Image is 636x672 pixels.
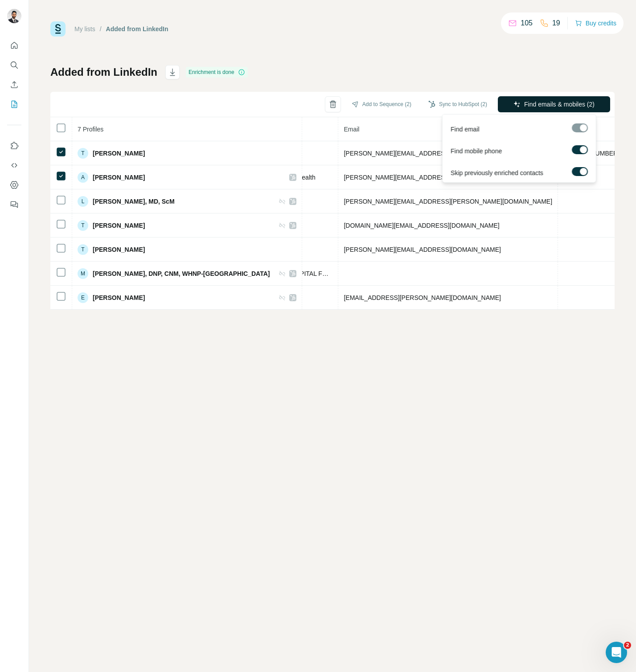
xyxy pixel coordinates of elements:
[451,147,502,156] span: Find mobile phone
[78,126,103,133] span: 7 Profiles
[7,177,21,193] button: Dashboard
[345,98,418,111] button: Add to Sequence (2)
[100,25,102,33] li: /
[74,25,95,33] a: My lists
[93,245,145,254] span: [PERSON_NAME]
[78,268,88,279] div: M
[93,293,145,302] span: [PERSON_NAME]
[344,294,501,301] span: [EMAIL_ADDRESS][PERSON_NAME][DOMAIN_NAME]
[344,126,359,133] span: Email
[521,18,533,29] p: 105
[93,173,145,182] span: [PERSON_NAME]
[7,9,21,23] img: Avatar
[186,67,248,78] div: Enrichment is done
[344,174,552,181] span: [PERSON_NAME][EMAIL_ADDRESS][PERSON_NAME][DOMAIN_NAME]
[7,157,21,173] button: Use Surfe API
[575,17,616,29] button: Buy credits
[50,65,157,79] h1: Added from LinkedIn
[524,100,595,109] span: Find emails & mobiles (2)
[624,642,631,649] span: 2
[78,220,88,231] div: T
[451,125,480,134] span: Find email
[106,25,168,33] div: Added from LinkedIn
[7,197,21,213] button: Feedback
[7,138,21,154] button: Use Surfe on LinkedIn
[78,196,88,207] div: L
[93,269,270,278] span: [PERSON_NAME], DNP, CNM, WHNP-[GEOGRAPHIC_DATA]
[78,148,88,159] div: T
[344,246,501,253] span: [PERSON_NAME][EMAIL_ADDRESS][DOMAIN_NAME]
[7,57,21,73] button: Search
[344,150,501,157] span: [PERSON_NAME][EMAIL_ADDRESS][DOMAIN_NAME]
[7,96,21,112] button: My lists
[7,37,21,53] button: Quick start
[344,198,552,205] span: [PERSON_NAME][EMAIL_ADDRESS][PERSON_NAME][DOMAIN_NAME]
[78,244,88,255] div: T
[422,98,493,111] button: Sync to HubSpot (2)
[78,172,88,183] div: A
[50,21,66,37] img: Surfe Logo
[498,96,610,112] button: Find emails & mobiles (2)
[78,292,88,303] div: E
[344,222,499,229] span: [DOMAIN_NAME][EMAIL_ADDRESS][DOMAIN_NAME]
[93,197,175,206] span: [PERSON_NAME], MD, ScM
[451,168,543,177] span: Skip previously enriched contacts
[93,149,145,158] span: [PERSON_NAME]
[7,77,21,93] button: Enrich CSV
[93,221,145,230] span: [PERSON_NAME]
[606,642,627,663] iframe: Intercom live chat
[552,18,560,29] p: 19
